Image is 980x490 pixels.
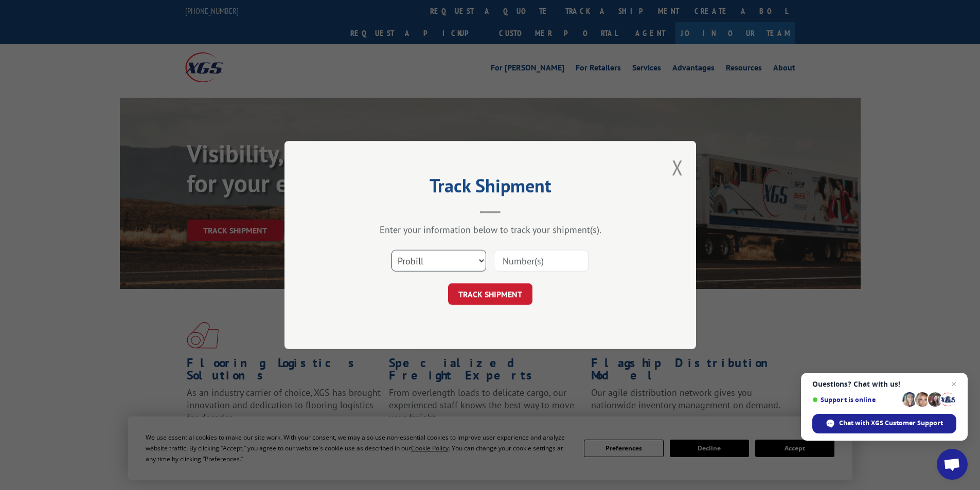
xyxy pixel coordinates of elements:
[839,419,943,428] span: Chat with XGS Customer Support
[948,378,960,390] span: Close chat
[937,449,968,480] div: Open chat
[812,414,956,433] div: Chat with XGS Customer Support
[336,178,645,198] h2: Track Shipment
[812,396,899,404] span: Support is online
[448,283,532,305] button: TRACK SHIPMENT
[336,224,645,235] div: Enter your information below to track your shipment(s).
[812,380,956,388] span: Questions? Chat with us!
[494,250,589,271] input: Number(s)
[672,154,683,181] button: Close modal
